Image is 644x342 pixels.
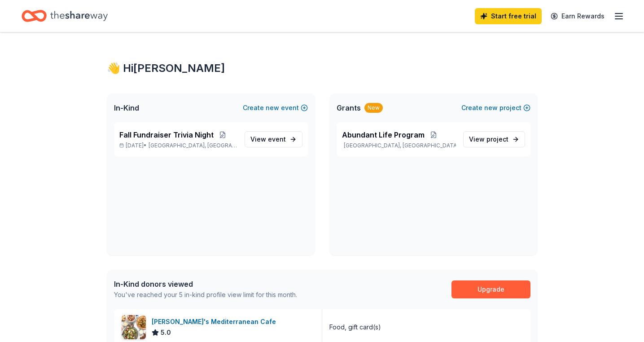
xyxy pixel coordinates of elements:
a: View project [463,131,525,147]
span: View [469,134,508,145]
div: New [364,103,383,113]
img: Image for Taziki's Mediterranean Cafe [122,315,146,339]
a: Start free trial [475,8,542,24]
a: Home [22,5,108,27]
a: Earn Rewards [545,8,610,24]
p: [GEOGRAPHIC_DATA], [GEOGRAPHIC_DATA] [342,142,456,149]
span: In-Kind [114,102,139,113]
div: 👋 Hi [PERSON_NAME] [107,61,538,76]
span: Fall Fundraiser Trivia Night [119,129,214,140]
button: Createnewevent [243,102,308,113]
span: new [484,102,498,113]
span: [GEOGRAPHIC_DATA], [GEOGRAPHIC_DATA] [149,142,237,149]
div: You've reached your 5 in-kind profile view limit for this month. [114,289,297,300]
a: View event [245,131,302,147]
div: [PERSON_NAME]'s Mediterranean Cafe [152,316,280,327]
div: Food, gift card(s) [329,322,381,333]
span: Grants [337,102,361,113]
a: Upgrade [451,280,530,298]
span: new [266,102,279,113]
span: 5.0 [161,327,171,338]
span: project [486,135,508,143]
span: event [268,135,286,143]
button: Createnewproject [461,102,530,113]
span: Abundant Life Program [342,129,425,140]
div: In-Kind donors viewed [114,279,297,289]
span: View [250,134,286,145]
p: [DATE] • [119,142,237,149]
